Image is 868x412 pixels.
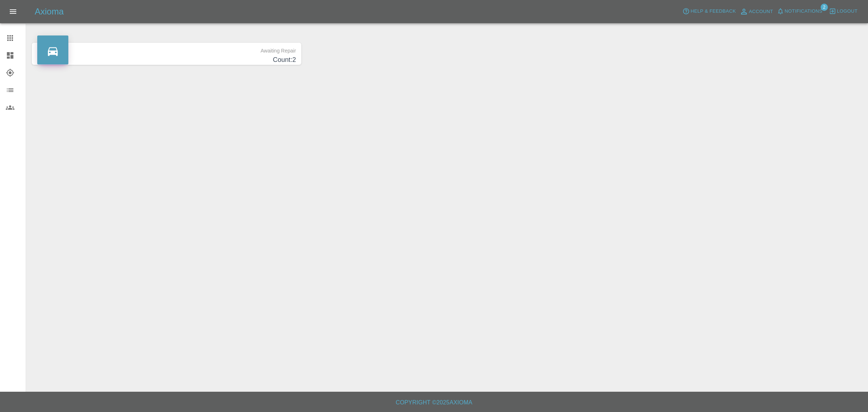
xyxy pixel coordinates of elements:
[837,7,858,16] span: Logout
[821,4,828,11] span: 2
[775,6,824,17] button: Notifications
[785,7,822,16] span: Notifications
[32,43,301,65] a: Awaiting RepairCount:2
[690,7,736,16] span: Help & Feedback
[37,55,296,65] h4: Count: 2
[749,8,773,16] span: Account
[6,398,862,408] h6: Copyright © 2025 Axioma
[681,6,737,17] button: Help & Feedback
[4,3,22,20] button: Open drawer
[35,6,64,17] h5: Axioma
[37,43,296,55] p: Awaiting Repair
[827,6,859,17] button: Logout
[738,6,775,17] a: Account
